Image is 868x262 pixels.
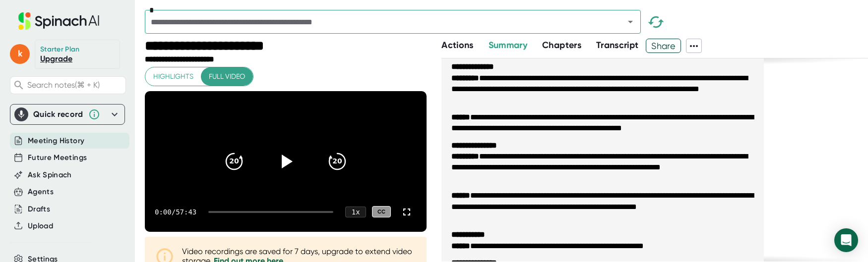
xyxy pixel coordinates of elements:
span: Transcript [596,40,639,51]
button: Agents [28,186,54,198]
span: Share [646,37,681,54]
button: Actions [441,39,473,52]
button: Ask Spinach [28,169,72,181]
span: Highlights [153,70,193,83]
div: 1 x [345,207,366,217]
div: Quick record [14,105,121,124]
button: Full video [201,67,253,86]
div: Starter Plan [40,45,80,54]
button: Summary [489,39,527,52]
span: Search notes (⌘ + K) [27,80,100,90]
span: Actions [441,40,473,51]
div: CC [372,206,391,217]
span: k [10,44,30,64]
div: Open Intercom Messenger [834,228,858,252]
button: Open [623,15,637,29]
div: 0:00 / 57:43 [155,208,196,216]
span: Chapters [542,40,581,51]
button: Chapters [542,39,581,52]
div: Quick record [33,109,83,119]
button: Share [646,39,681,53]
button: Transcript [596,39,639,52]
button: Future Meetings [28,152,87,163]
button: Upload [28,220,53,232]
button: Drafts [28,204,50,215]
button: Highlights [145,67,201,86]
span: Summary [489,40,527,51]
a: Upgrade [40,54,72,63]
button: Meeting History [28,135,84,147]
span: Full video [209,70,245,83]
